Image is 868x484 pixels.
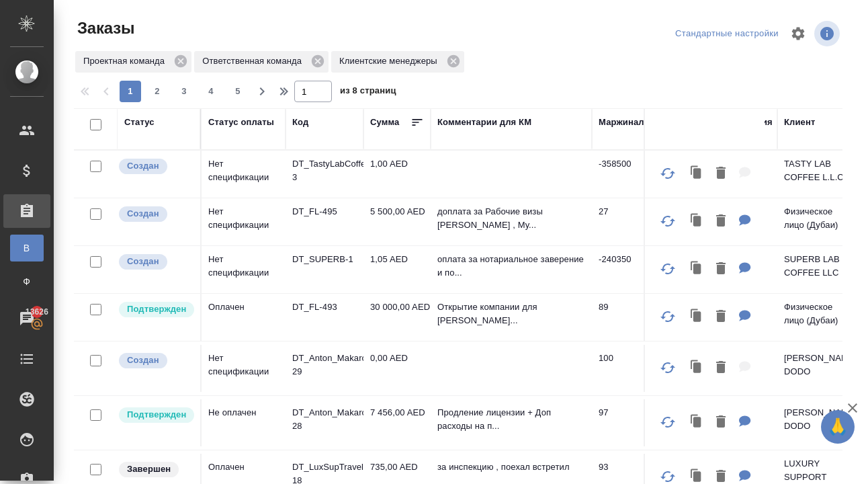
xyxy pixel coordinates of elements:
[784,157,849,184] p: TASTY LAB COFFEE L.L.C
[118,157,193,175] div: Выставляется автоматически при создании заказа
[821,410,855,444] button: 🙏
[202,399,286,446] td: Не оплачен
[592,246,699,293] td: -240350
[652,253,684,285] button: Обновить
[10,235,44,261] a: В
[340,83,396,102] span: из 8 страниц
[437,116,531,129] div: Комментарии для КМ
[709,354,732,382] button: Удалить
[684,354,709,382] button: Клонировать
[814,21,842,46] span: Посмотреть информацию
[599,116,675,129] div: Маржинальность
[17,275,37,288] span: Ф
[127,302,186,316] p: Подтвержден
[331,51,464,73] div: Клиентские менеджеры
[592,345,699,392] td: 100
[652,352,684,384] button: Обновить
[652,300,684,333] button: Обновить
[3,302,50,335] a: 13626
[684,208,709,235] button: Клонировать
[709,255,732,283] button: Удалить
[118,205,193,223] div: Выставляется автоматически при создании заказа
[652,205,684,237] button: Обновить
[784,116,815,129] div: Клиент
[684,303,709,331] button: Клонировать
[709,208,732,235] button: Удалить
[173,85,195,98] span: 3
[292,205,357,218] p: DT_FL-495
[127,354,159,367] p: Создан
[592,294,699,341] td: 89
[363,198,431,245] td: 5 500,00 AED
[127,408,186,421] p: Подтвержден
[784,300,849,327] p: Физическое лицо (Дубаи)
[652,406,684,438] button: Обновить
[118,460,193,479] div: Выставляет КМ при направлении счета или после выполнения всех работ/сдачи заказа клиенту. Окончат...
[292,352,357,378] p: DT_Anton_Makarov_DODO-29
[784,406,849,433] p: [PERSON_NAME] DODO
[672,24,782,44] div: split button
[592,198,699,245] td: 27
[709,303,732,331] button: Удалить
[292,406,357,433] p: DT_Anton_Makarov_DODO-28
[124,116,155,129] div: Статус
[127,255,159,268] p: Создан
[339,54,442,68] p: Клиентские менеджеры
[127,207,159,220] p: Создан
[227,85,249,98] span: 5
[292,300,357,314] p: DT_FL-493
[363,246,431,293] td: 1,05 AED
[370,116,399,129] div: Сумма
[202,345,286,392] td: Нет спецификации
[83,54,169,68] p: Проектная команда
[732,208,758,235] button: Для КМ: доплата за Рабочие визы Жумабека , Мухаммада и Акмалжона
[437,460,585,474] p: за инспекцию , поехал встретил
[684,409,709,436] button: Клонировать
[173,81,195,102] button: 3
[227,81,249,102] button: 5
[17,241,37,255] span: В
[732,255,758,283] button: Для КМ: оплата за нотариальное заверение и подписание МОА через нотариуса в EAGLE
[652,157,684,190] button: Обновить
[10,268,44,295] a: Ф
[784,253,849,280] p: SUPERB LAB COFFEE LLC
[363,151,431,198] td: 1,00 AED
[437,205,585,232] p: доплата за Рабочие визы [PERSON_NAME] , Му...
[194,51,329,73] div: Ответственная команда
[118,352,193,370] div: Выставляется автоматически при создании заказа
[784,205,849,232] p: Физическое лицо (Дубаи)
[127,462,171,476] p: Завершен
[363,399,431,446] td: 7 456,00 AED
[437,300,585,327] p: Открытие компании для [PERSON_NAME]...
[292,157,357,184] p: DT_TastyLabCoffee-3
[208,116,274,129] div: Статус оплаты
[437,253,585,280] p: оплата за нотариальное заверение и по...
[200,85,222,98] span: 4
[200,81,222,102] button: 4
[684,255,709,283] button: Клонировать
[146,81,168,102] button: 2
[437,406,585,433] p: Продление лицензии + Доп расходы на п...
[292,116,308,129] div: Код
[74,17,134,39] span: Заказы
[118,406,193,424] div: Выставляет КМ после уточнения всех необходимых деталей и получения согласия клиента на запуск. С ...
[732,303,758,331] button: Для КМ: Открытие компании для Владислава Миллера - пертенра с США Кофе Шоп
[592,399,699,446] td: 97
[202,246,286,293] td: Нет спецификации
[202,151,286,198] td: Нет спецификации
[292,253,357,266] p: DT_SUPERB-1
[118,253,193,271] div: Выставляется автоматически при создании заказа
[363,345,431,392] td: 0,00 AED
[202,198,286,245] td: Нет спецификации
[782,17,814,50] span: Настроить таблицу
[732,409,758,436] button: Для КМ: Продление лицензии + Доп расходы на проезд
[784,352,849,378] p: [PERSON_NAME] DODO
[709,160,732,188] button: Удалить
[202,294,286,341] td: Оплачен
[826,413,849,441] span: 🙏
[118,300,193,319] div: Выставляет КМ после уточнения всех необходимых деталей и получения согласия клиента на запуск. С ...
[202,54,306,68] p: Ответственная команда
[709,409,732,436] button: Удалить
[17,305,56,319] span: 13626
[592,151,699,198] td: -358500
